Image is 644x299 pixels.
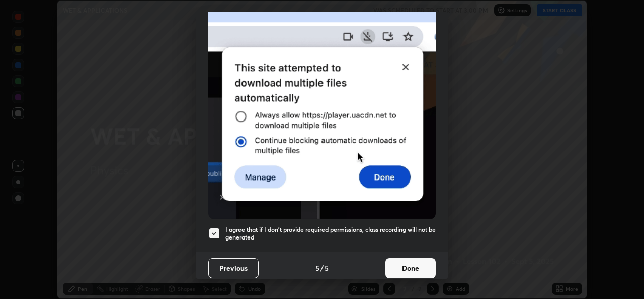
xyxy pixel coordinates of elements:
[315,263,319,273] h4: 5
[225,226,436,242] h5: I agree that if I don't provide required permissions, class recording will not be generated
[385,258,436,278] button: Done
[208,258,259,278] button: Previous
[320,263,324,273] h4: /
[325,263,329,273] h4: 5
